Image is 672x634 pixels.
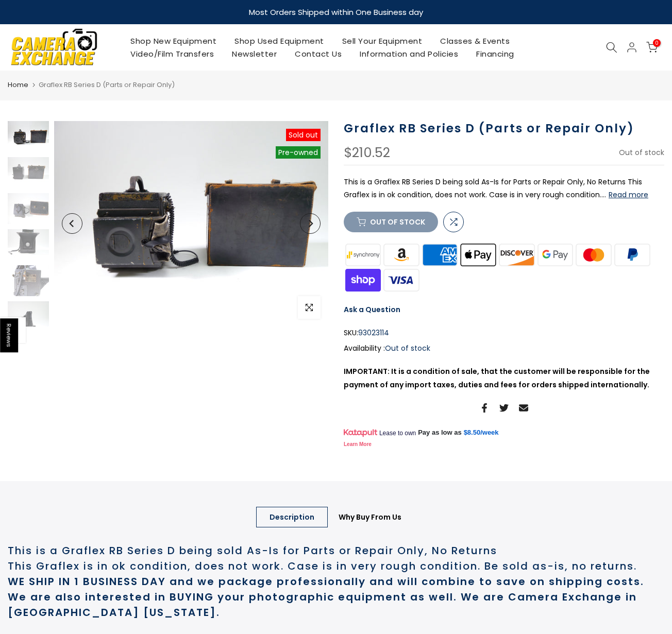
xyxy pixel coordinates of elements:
img: Graflex RB Series D (Parts or Repair Only) Film Cameras - Other Formats (126, 110, 127 etc.) Graf... [8,193,49,224]
img: paypal [613,243,652,268]
span: 0 [653,39,661,47]
a: Why Buy From Us [325,507,415,527]
img: shopify pay [344,268,382,293]
a: Financing [467,47,524,60]
span: Pay as low as [418,428,462,437]
img: apple pay [459,243,498,268]
strong: IMPORTANT: It is a condition of sale, that the customer will be responsible for the payment of an... [344,366,650,389]
img: visa [382,268,421,293]
a: Information and Policies [351,47,467,60]
div: SKU: [344,327,664,339]
img: Graflex RB Series D (Parts or Repair Only) Film Cameras - Other Formats (126, 110, 127 etc.) Graf... [8,301,49,332]
span: Out of stock [619,147,664,158]
img: Graflex RB Series D (Parts or Repair Only) Film Cameras - Other Formats (126, 110, 127 etc.) Graf... [8,265,49,296]
a: Contact Us [286,47,351,60]
a: Share on Twitter [499,402,509,414]
span: Out of stock [385,343,430,353]
span: Lease to own [379,429,416,437]
p: This is a Graflex RB Series D being sold As-Is for Parts or Repair Only, No Returns This Graflex ... [344,176,664,201]
a: Home [8,80,28,90]
a: Shop Used Equipment [226,35,333,47]
h2: This Graflex is in ok condition, does not work. Case is in very rough condition. Be sold as-is, n... [8,558,664,574]
h1: Graflex RB Series D (Parts or Repair Only) [344,121,664,136]
img: discover [498,243,536,268]
img: american express [421,243,459,268]
span: 93023114 [358,327,389,339]
button: Next [300,213,321,234]
img: master [575,243,613,268]
a: Classes & Events [431,35,519,47]
a: Video/Film Transfers [122,47,223,60]
a: Shop New Equipment [122,35,226,47]
a: Share on Email [519,402,528,414]
span: Graflex RB Series D (Parts or Repair Only) [39,80,175,90]
img: Graflex RB Series D (Parts or Repair Only) Film Cameras - Other Formats (126, 110, 127 etc.) Graf... [8,157,49,188]
button: Read more [609,190,648,199]
h2: This is a Graflex RB Series D being sold As-Is for Parts or Repair Only, No Returns [8,543,664,558]
a: 0 [646,42,658,53]
img: google pay [536,243,575,268]
div: $210.52 [344,146,390,160]
img: Graflex RB Series D (Parts or Repair Only) Film Cameras - Other Formats (126, 110, 127 etc.) Graf... [54,121,328,327]
strong: Most Orders Shipped within One Business day [249,7,423,18]
div: Availability : [344,342,664,355]
a: Ask a Question [344,304,400,315]
img: Graflex RB Series D (Parts or Repair Only) Film Cameras - Other Formats (126, 110, 127 etc.) Graf... [8,121,49,152]
a: Learn More [344,441,372,447]
a: Share on Facebook [480,402,489,414]
b: WE SHIP IN 1 BUSINESS DAY and we package professionally and will combine to save on shipping cost... [8,574,644,620]
button: Previous [62,213,82,234]
img: synchrony [344,243,382,268]
a: Newsletter [223,47,286,60]
a: $8.50/week [464,428,499,437]
a: Sell Your Equipment [333,35,431,47]
img: Graflex RB Series D (Parts or Repair Only) Film Cameras - Other Formats (126, 110, 127 etc.) Graf... [8,229,49,260]
a: Description [256,507,328,527]
img: amazon payments [382,243,421,268]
